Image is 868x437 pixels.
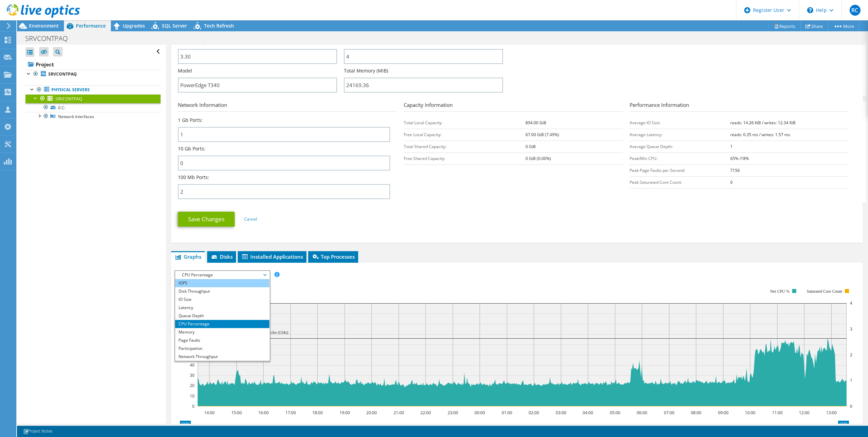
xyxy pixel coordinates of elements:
[175,336,269,344] li: Page Faults
[664,410,674,416] text: 07:00
[175,344,269,353] li: Participation
[474,410,485,416] text: 00:00
[501,410,512,416] text: 01:00
[525,120,546,126] b: 894.00 GiB
[26,94,161,103] a: SRVCONTPAQ
[799,410,809,416] text: 12:00
[26,85,161,94] a: Physical Servers
[718,410,728,416] text: 09:00
[204,22,234,29] span: Tech Refresh
[850,352,852,358] text: 2
[312,410,322,416] text: 18:00
[404,152,525,164] td: Free Shared Capacity:
[610,410,620,416] text: 05:00
[26,112,161,121] a: Network Interfaces
[175,279,269,287] li: IOPS
[447,410,458,416] text: 23:00
[258,410,268,416] text: 16:00
[730,156,749,161] b: 65% /18%
[231,410,241,416] text: 15:00
[285,410,296,416] text: 17:00
[826,410,836,416] text: 13:00
[528,410,539,416] text: 02:00
[204,410,214,416] text: 14:00
[76,22,106,29] span: Performance
[690,410,701,416] text: 08:00
[404,117,525,129] td: Total Local Capacity:
[211,253,233,260] span: Disks
[730,167,740,173] b: 7156
[244,216,257,222] a: Cancel
[55,96,82,102] span: SRVCONTPAQ
[772,410,782,416] text: 11:00
[630,117,730,129] td: Average IO Size:
[123,22,145,29] span: Upgrades
[178,101,397,112] h3: Network Information
[555,410,566,416] text: 03:00
[807,289,842,294] text: Saturated Core Count
[190,372,195,378] text: 30
[420,410,431,416] text: 22:00
[190,393,195,399] text: 10
[636,410,647,416] text: 06:00
[339,410,350,416] text: 19:00
[179,271,266,279] span: CPU Percentage
[175,295,269,304] li: IO Size
[312,253,355,260] span: Top Processes
[850,403,852,409] text: 0
[404,101,623,112] h3: Capacity Information
[730,120,796,126] b: reads: 14.26 KiB / writes: 12.34 KiB
[175,312,269,320] li: Queue Depth
[26,103,161,112] a: 0 C:
[175,353,269,361] li: Network Throughput
[768,21,801,31] a: Reports
[366,410,377,416] text: 20:00
[850,5,861,16] span: RC
[630,141,730,152] td: Average Queue Depth:
[175,304,269,312] li: Latency
[178,174,209,181] label: 100 Mb Ports:
[630,152,730,164] td: Peak/Min CPU:
[178,117,203,124] label: 1 Gb Ports:
[582,410,593,416] text: 04:00
[174,253,201,260] span: Graphs
[730,132,790,137] b: reads: 0.35 ms / writes: 1.57 ms
[525,156,551,161] b: 0 GiB (0.00%)
[630,101,849,112] h3: Performance Information
[29,22,59,29] span: Environment
[175,287,269,295] li: Disk Throughput
[18,427,57,436] a: Project Notes
[630,176,730,188] td: Peak Saturated Core Count:
[850,300,852,306] text: 4
[404,129,525,141] td: Free Local Capacity:
[162,22,187,29] span: SQL Server
[192,403,195,409] text: 0
[630,164,730,176] td: Peak Page Faults per Second:
[850,377,852,383] text: 1
[770,289,789,294] text: Net CPU %
[807,7,813,13] svg: \n
[730,144,733,149] b: 1
[22,35,78,42] h1: SRVCONTPAQ
[730,179,733,185] b: 0
[241,253,303,260] span: Installed Applications
[178,145,205,152] label: 10 Gb Ports:
[630,129,730,141] td: Average Latency:
[190,383,195,388] text: 20
[745,410,755,416] text: 10:00
[26,70,161,79] a: SRVCONTPAQ
[525,132,559,137] b: 67.00 GiB (7.49%)
[850,326,852,332] text: 3
[175,320,269,328] li: CPU Percentage
[525,144,536,149] b: 0 GiB
[828,21,859,31] a: More
[48,71,77,77] b: SRVCONTPAQ
[178,67,192,74] label: Model
[800,21,828,31] a: Share
[404,141,525,152] td: Total Shared Capacity:
[393,410,404,416] text: 21:00
[344,67,388,74] label: Total Memory (MiB)
[190,362,195,368] text: 40
[26,59,161,70] a: Project
[178,212,235,227] a: Save Changes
